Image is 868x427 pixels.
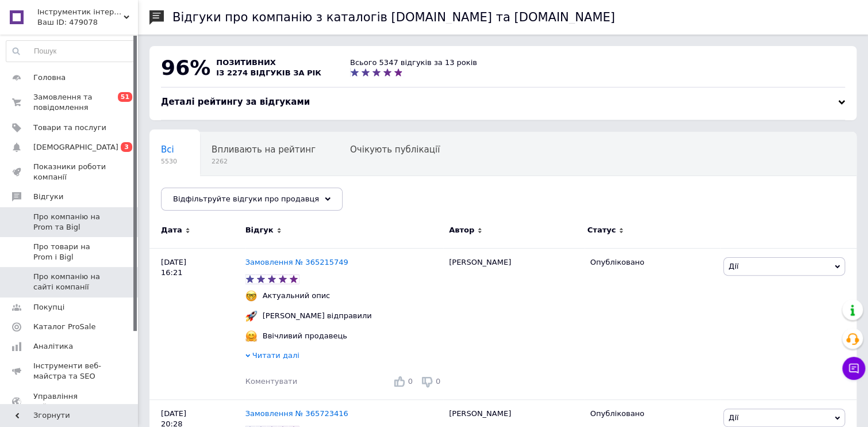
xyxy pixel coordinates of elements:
[149,248,245,399] div: [DATE] 16:21
[33,302,64,312] span: Покупці
[37,17,138,28] div: Ваш ID: 479078
[37,7,124,17] span: Інструментик інтернет-магазин
[161,96,845,108] div: Деталі рейтингу за відгуками
[173,195,319,203] span: Відфільтруйте відгуки про продавця
[33,92,106,113] span: Замовлення та повідомлення
[587,225,616,235] span: Статус
[443,248,585,399] div: [PERSON_NAME]
[33,123,106,133] span: Товари та послуги
[260,291,333,301] div: Актуальний опис
[161,225,182,235] span: Дата
[161,56,210,79] span: 96%
[212,144,316,155] span: Впливають на рейтинг
[33,162,106,182] span: Показники роботи компанії
[33,272,106,292] span: Про компанію на сайті компанії
[118,92,132,102] span: 51
[728,262,738,270] span: Дії
[216,68,321,77] span: із 2274 відгуків за рік
[436,377,440,386] span: 0
[449,225,474,235] span: Автор
[350,144,440,155] span: Очікують публікації
[161,144,174,155] span: Всі
[245,377,297,386] span: Коментувати
[33,73,66,83] span: Головна
[245,225,274,235] span: Відгук
[728,413,738,422] span: Дії
[33,341,73,352] span: Аналітика
[33,391,106,412] span: Управління сайтом
[149,176,301,220] div: Опубліковані без коментаря
[245,310,257,322] img: :rocket:
[260,311,375,321] div: [PERSON_NAME] відправили
[350,58,477,68] div: Всього 5347 відгуків за 13 років
[245,258,348,266] a: Замовлення № 365215749
[161,188,278,199] span: Опубліковані без комен...
[121,142,132,152] span: 3
[161,157,177,166] span: 5530
[245,350,443,364] div: Читати далі
[33,142,118,152] span: [DEMOGRAPHIC_DATA]
[33,192,63,202] span: Відгуки
[260,331,350,341] div: Ввічливий продавець
[33,212,106,232] span: Про компанію на Prom та Bigl
[245,330,257,342] img: :hugging_face:
[216,58,276,67] span: позитивних
[212,157,316,166] span: 2262
[245,376,297,387] div: Коментувати
[33,361,106,382] span: Інструменти веб-майстра та SEO
[842,357,865,380] button: Чат з покупцем
[590,257,715,268] div: Опубліковано
[33,242,106,262] span: Про товари на Prom і Bigl
[245,290,257,302] img: :nerd_face:
[161,97,310,107] span: Деталі рейтингу за відгуками
[172,10,615,24] h1: Відгуки про компанію з каталогів [DOMAIN_NAME] та [DOMAIN_NAME]
[245,409,348,418] a: Замовлення № 365723416
[408,377,412,386] span: 0
[33,322,95,332] span: Каталог ProSale
[252,351,299,360] span: Читати далі
[6,41,135,62] input: Пошук
[590,409,715,419] div: Опубліковано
